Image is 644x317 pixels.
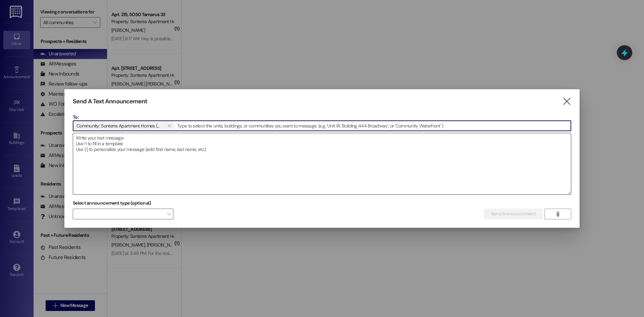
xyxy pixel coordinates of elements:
span: Send Announcement [491,210,536,217]
button: Community: Sonterra Apartment Homes (4021) [164,121,174,130]
i:  [555,211,560,217]
span: Community: Sonterra Apartment Homes (4021) [76,121,162,130]
input: Type to select the units, buildings, or communities you want to message. (e.g. 'Unit 1A', 'Buildi... [175,121,571,131]
p: To: [73,114,571,120]
label: Select announcement type (optional) [73,198,151,208]
button: Send Announcement [484,209,543,219]
h3: Send A Text Announcement [73,98,147,105]
i:  [167,123,171,128]
i:  [562,98,571,105]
